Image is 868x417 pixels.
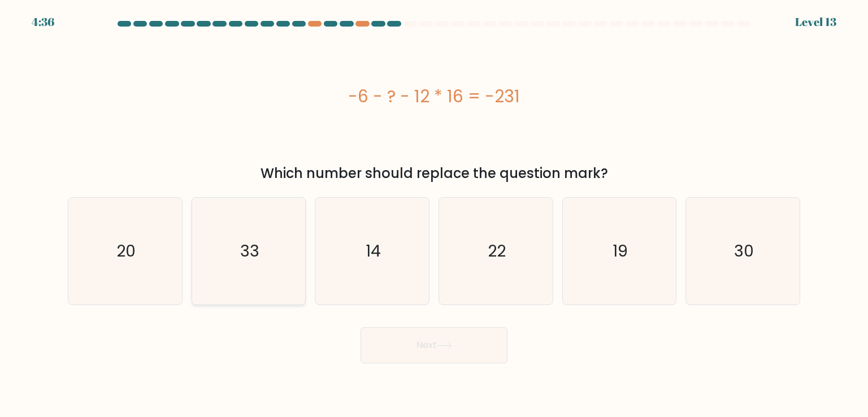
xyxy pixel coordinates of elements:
[795,14,836,31] div: Level 13
[361,327,507,363] button: Next
[75,163,793,184] div: Which number should replace the question mark?
[613,240,628,262] text: 19
[32,14,54,31] div: 4:36
[488,240,506,262] text: 22
[240,240,259,262] text: 33
[366,240,381,262] text: 14
[68,84,800,109] div: -6 - ? - 12 * 16 = -231
[734,240,754,262] text: 30
[116,240,136,262] text: 20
